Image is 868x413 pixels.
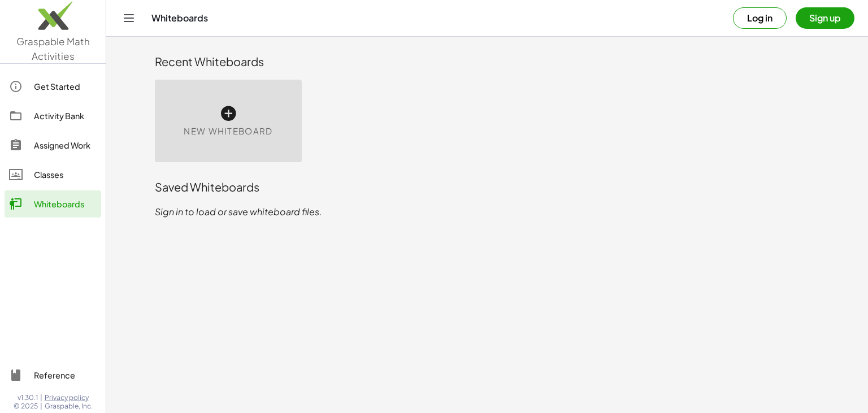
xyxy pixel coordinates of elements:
[5,73,101,100] a: Get Started
[40,402,42,411] span: |
[34,109,97,123] div: Activity Bank
[733,7,787,29] button: Log in
[16,35,90,62] span: Graspable Math Activities
[5,161,101,188] a: Classes
[5,190,101,218] a: Whiteboards
[14,402,38,411] span: © 2025
[5,362,101,389] a: Reference
[796,7,854,29] button: Sign up
[155,205,819,219] p: Sign in to load or save whiteboard files.
[155,54,819,69] div: Recent Whiteboards
[45,402,93,411] span: Graspable, Inc.
[5,102,101,129] a: Activity Bank
[5,132,101,159] a: Assigned Work
[40,393,42,402] span: |
[34,80,97,93] div: Get Started
[184,125,272,138] span: New Whiteboard
[34,138,97,152] div: Assigned Work
[34,368,97,382] div: Reference
[34,168,97,181] div: Classes
[18,393,38,402] span: v1.30.1
[45,393,93,402] a: Privacy policy
[120,9,138,27] button: Toggle navigation
[34,197,97,211] div: Whiteboards
[155,179,819,195] div: Saved Whiteboards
